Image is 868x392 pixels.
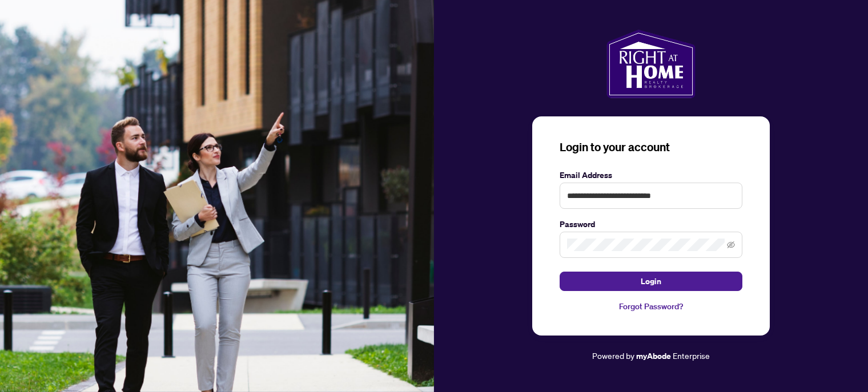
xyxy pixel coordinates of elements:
label: Password [560,218,742,231]
span: eye-invisible [727,241,735,249]
a: myAbode [636,350,671,362]
button: Login [560,272,742,291]
h3: Login to your account [560,139,742,155]
span: Login [641,272,661,290]
img: ma-logo [606,30,695,98]
span: Enterprise [673,350,710,361]
label: Email Address [560,169,742,181]
a: Forgot Password? [560,300,742,313]
span: Powered by [592,350,634,361]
